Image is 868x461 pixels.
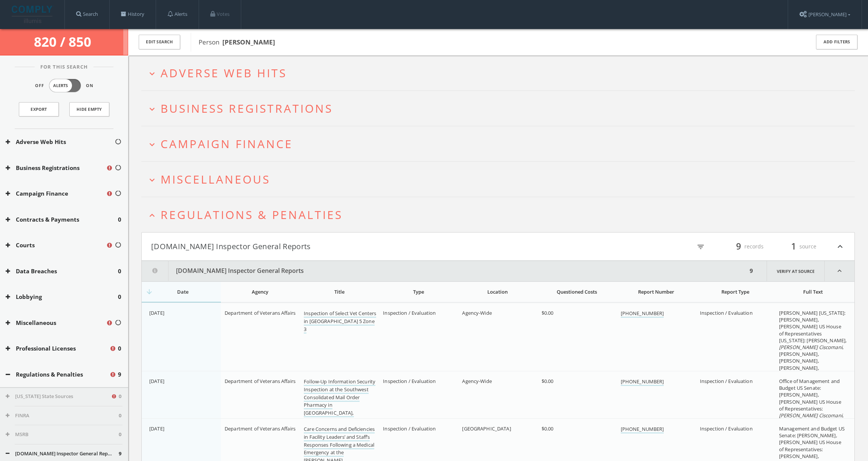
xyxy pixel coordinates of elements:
span: [PERSON_NAME] [US_STATE]: [PERSON_NAME], [PERSON_NAME] US House of Representatives [US_STATE]: [P... [779,309,847,398]
span: On [86,83,93,89]
button: Professional Licenses [6,344,109,353]
span: Department of Veterans Affairs [225,309,295,316]
div: Questioned Costs [542,288,612,295]
button: Business Registrations [6,164,106,172]
span: [DATE] [149,309,164,316]
span: 9 [733,240,744,253]
a: [PHONE_NUMBER] [621,378,664,386]
button: Contracts & Payments [6,215,118,224]
span: Inspection / Evaluation [700,309,753,316]
span: 0 [119,412,121,420]
span: [DATE] [149,425,164,432]
a: [PHONE_NUMBER] [621,426,664,433]
a: [PHONE_NUMBER] [621,310,664,318]
span: Department of Veterans Affairs [225,425,295,432]
div: Date [149,288,216,295]
button: expand_moreCampaign Finance [147,138,855,150]
span: 9 [118,370,121,379]
span: Agency-Wide [462,378,491,384]
b: [PERSON_NAME] [222,38,275,46]
button: Campaign Finance [6,189,106,198]
button: Lobbying [6,293,118,301]
i: arrow_downward [145,288,153,296]
span: 0 [118,344,121,353]
i: expand_more [147,104,157,114]
div: Location [462,288,533,295]
span: Inspection / Evaluation [700,378,753,384]
span: 820 / 850 [34,33,94,51]
em: [PERSON_NAME] [779,344,818,351]
span: Campaign Finance [161,136,293,152]
div: records [718,240,764,253]
span: Regulations & Penalties [161,207,343,222]
span: 0 [118,215,121,224]
span: Miscellaneous [161,172,270,187]
span: Inspection / Evaluation [383,425,436,432]
div: 9 [747,261,755,281]
button: Miscellaneous [6,319,106,327]
button: Courts [6,241,106,250]
i: expand_more [147,69,157,79]
button: [DOMAIN_NAME] Inspector General Reports [151,240,498,253]
button: FINRA [6,412,119,420]
img: illumis [12,6,54,23]
div: Report Number [621,288,692,295]
div: Full Text [779,288,847,295]
span: Adverse Web Hits [161,65,287,81]
a: Verify at source [767,261,825,281]
span: [GEOGRAPHIC_DATA] [462,425,511,432]
a: Inspection of Select Vet Centers in [GEOGRAPHIC_DATA] 5 Zone 3 [304,310,376,334]
span: Inspection / Evaluation [383,309,436,316]
span: $0.00 [542,378,554,384]
span: 0 [119,431,121,438]
div: Report Type [700,288,771,295]
span: For This Search [35,63,93,71]
button: expand_moreMiscellaneous [147,173,855,185]
button: Add Filters [816,35,857,49]
span: Business Registrations [161,101,333,116]
em: Ciscomani [819,412,842,419]
i: expand_less [825,261,854,281]
div: source [771,240,816,253]
button: Regulations & Penalties [6,370,109,379]
div: Agency [225,288,295,295]
span: Person [199,38,275,46]
i: expand_more [147,139,157,150]
span: Department of Veterans Affairs [225,378,295,384]
a: Export [19,102,59,116]
button: MSRB [6,431,119,438]
button: expand_lessRegulations & Penalties [147,208,855,221]
span: Inspection / Evaluation [383,378,436,384]
i: expand_more [147,175,157,185]
span: 0 [118,267,121,276]
em: [PERSON_NAME] [779,412,818,419]
i: expand_less [147,210,157,221]
button: Edit Search [139,35,180,49]
button: Adverse Web Hits [6,138,115,146]
button: Hide Empty [69,102,109,116]
div: Type [383,288,454,295]
i: filter_list [697,243,705,251]
span: 1 [788,240,799,253]
span: Agency-Wide [462,309,491,316]
span: $0.00 [542,425,554,432]
button: [DOMAIN_NAME] Inspector General Reports [6,450,119,458]
i: expand_less [835,240,845,253]
button: expand_moreBusiness Registrations [147,102,855,115]
div: Title [304,288,375,295]
span: $0.00 [542,309,554,316]
span: 9 [119,450,121,458]
span: Off [35,83,44,89]
button: [US_STATE] State Sources [6,393,111,400]
span: Office of Management and Budget US Senate: [PERSON_NAME], [PERSON_NAME] US House of Representativ... [779,378,844,426]
a: Follow-Up Information Security Inspection at the Southwest Consolidated Mail Order Pharmacy in [G... [304,378,375,425]
button: Data Breaches [6,267,118,276]
button: expand_moreAdverse Web Hits [147,67,855,79]
span: 0 [119,393,121,400]
span: [DATE] [149,378,164,384]
button: [DOMAIN_NAME] Inspector General Reports [142,261,747,281]
em: Ciscomani [819,344,842,351]
span: Inspection / Evaluation [700,425,753,432]
span: 0 [118,293,121,301]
